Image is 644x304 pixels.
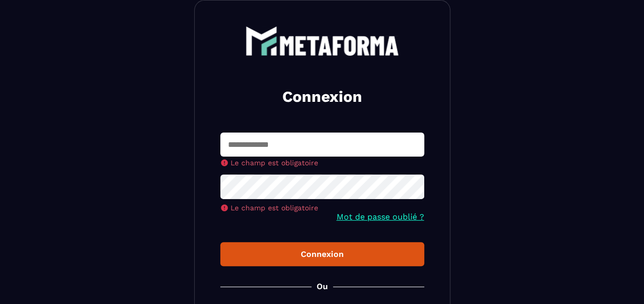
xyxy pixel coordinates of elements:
h2: Connexion [233,86,412,107]
span: Le champ est obligatoire [231,204,318,212]
div: Connexion [228,249,416,259]
p: Ou [317,281,328,291]
span: Le champ est obligatoire [231,159,318,167]
a: Mot de passe oublié ? [337,212,424,222]
button: Connexion [220,242,424,266]
a: logo [220,26,424,56]
img: logo [245,26,399,56]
